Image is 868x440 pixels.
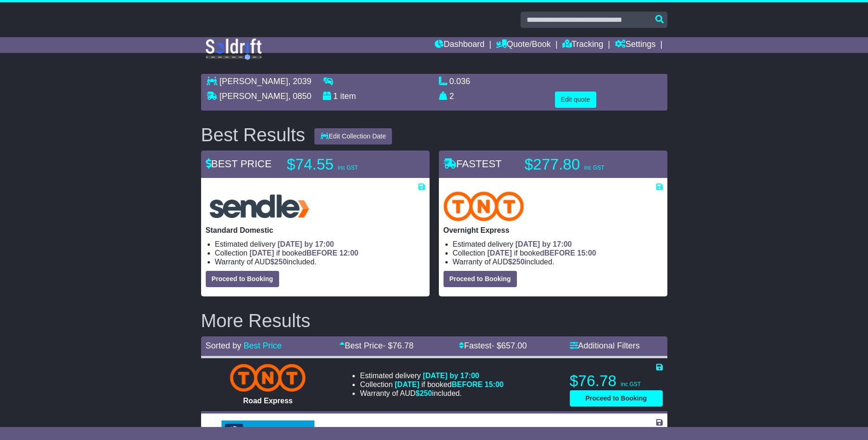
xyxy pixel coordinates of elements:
[420,389,432,397] span: 250
[215,249,425,257] li: Collection
[383,341,413,350] span: - $
[395,381,503,388] span: if booked
[491,341,527,350] span: - $
[333,92,338,101] span: 1
[508,258,525,266] span: $
[501,341,527,350] span: 657.00
[435,37,484,53] a: Dashboard
[562,37,603,53] a: Tracking
[570,341,640,350] a: Additional Filters
[270,258,287,266] span: $
[485,381,504,388] span: 15:00
[339,249,359,257] span: 12:00
[516,240,572,248] span: [DATE] by 17:00
[215,257,425,266] li: Warranty of AUD included.
[206,226,425,235] p: Standard Domestic
[444,271,517,287] button: Proceed to Booking
[340,92,356,101] span: item
[444,158,502,170] span: FASTEST
[287,155,403,174] p: $74.55
[450,92,454,101] span: 2
[416,389,432,397] span: $
[453,240,663,249] li: Estimated delivery
[243,397,293,405] span: Road Express
[451,381,483,388] span: BEFORE
[206,341,241,350] span: Sorted by
[360,371,503,380] li: Estimated delivery
[544,249,575,257] span: BEFORE
[453,249,663,257] li: Collection
[444,191,524,221] img: TNT Domestic: Overnight Express
[220,77,288,86] span: [PERSON_NAME]
[274,258,287,266] span: 250
[615,37,656,53] a: Settings
[201,310,667,331] h2: More Results
[487,249,596,257] span: if booked
[244,341,282,350] a: Best Price
[288,77,312,86] span: , 2039
[206,191,313,221] img: Sendle: Standard Domestic
[360,389,503,398] li: Warranty of AUD included.
[450,77,470,86] span: 0.036
[395,381,419,388] span: [DATE]
[496,37,551,53] a: Quote/Book
[487,249,512,257] span: [DATE]
[584,164,604,171] span: inc GST
[196,125,310,145] div: Best Results
[621,381,641,387] span: inc GST
[360,380,503,389] li: Collection
[459,341,527,350] a: Fastest- $657.00
[220,92,288,101] span: [PERSON_NAME]
[360,427,503,435] li: Estimated delivery
[215,240,425,249] li: Estimated delivery
[230,364,306,392] img: TNT Domestic: Road Express
[453,257,663,266] li: Warranty of AUD included.
[555,92,596,108] button: Edit quote
[338,164,358,171] span: inc GST
[577,249,596,257] span: 15:00
[206,271,279,287] button: Proceed to Booking
[525,155,641,174] p: $277.80
[444,226,663,235] p: Overnight Express
[314,128,392,144] button: Edit Collection Date
[392,341,413,350] span: 76.78
[307,249,338,257] span: BEFORE
[339,341,413,350] a: Best Price- $76.78
[206,158,272,170] span: BEST PRICE
[512,258,525,266] span: 250
[423,372,479,380] span: [DATE] by 17:00
[249,249,358,257] span: if booked
[570,372,663,390] p: $76.78
[288,92,312,101] span: , 0850
[278,240,334,248] span: [DATE] by 17:00
[249,249,274,257] span: [DATE]
[570,390,663,407] button: Proceed to Booking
